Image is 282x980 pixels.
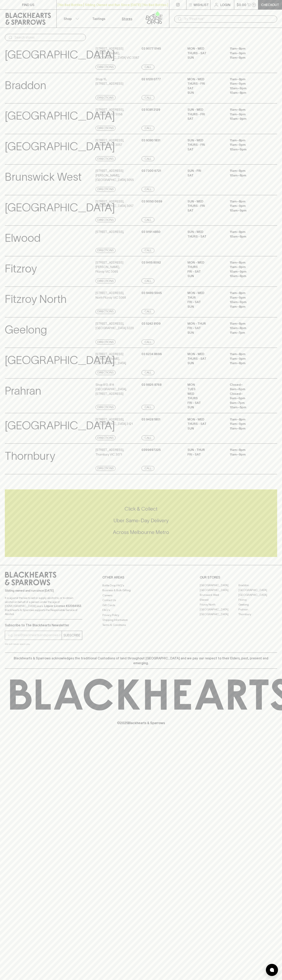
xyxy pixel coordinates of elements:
[230,46,266,51] p: 11am – 8pm
[96,417,133,426] p: [STREET_ADDRESS] , [GEOGRAPHIC_DATA] 3121
[102,618,180,622] a: Shipping Information
[96,138,124,147] p: [STREET_ADDRESS] , Brunswick VIC 3057
[102,598,180,603] a: Contact Us
[113,10,141,28] a: Stores
[238,602,277,607] a: Geelong
[230,208,266,213] p: 10am – 9pm
[187,204,224,208] p: THURS - FRI
[187,138,224,143] p: SUN - WED
[187,417,224,422] p: MON - WED
[142,199,162,204] p: 03 9050 0659
[238,607,277,612] a: Prahran
[238,583,277,588] a: Braddon
[96,435,116,440] a: Directions
[200,588,238,593] a: [GEOGRAPHIC_DATA]
[96,466,116,471] a: Directions
[187,199,224,204] p: SUN - WED
[142,65,154,70] a: Call
[5,517,277,524] h5: Uber Same-Day Delivery
[5,321,47,338] p: Geelong
[5,46,115,63] p: [GEOGRAPHIC_DATA]
[230,265,266,269] p: 11am – 9pm
[230,112,266,117] p: 11am – 9pm
[230,230,266,234] p: 11am – 8pm
[238,593,277,597] a: [GEOGRAPHIC_DATA]
[187,260,224,265] p: MON - WED
[187,86,224,91] p: SAT
[5,417,115,434] p: [GEOGRAPHIC_DATA]
[230,260,266,265] p: 11am – 8pm
[102,622,180,627] a: Terms & Conditions
[142,260,161,265] p: 03 9415 8092
[187,147,224,152] p: SAT
[187,321,224,326] p: MON - THUR
[230,173,266,178] p: 10am – 8pm
[200,597,238,602] a: Elwood
[187,169,224,173] p: SUN - FRI
[187,173,224,178] p: SAT
[5,623,82,628] p: Subscribe to The Blackhearts Newsletter
[230,199,266,204] p: 11am – 8pm
[142,417,160,422] p: 03 9428 1801
[230,51,266,56] p: 11am – 9pm
[238,597,277,602] a: Fitzroy
[187,352,224,357] p: MON - WED
[142,340,154,344] a: Call
[230,422,266,426] p: 11am – 9pm
[187,265,224,269] p: THURS
[142,107,160,112] p: 03 9381 2129
[187,448,224,452] p: Sun - Thur
[96,95,116,100] a: Directions
[142,352,162,357] p: 03 6234 8696
[122,16,132,21] p: Stores
[230,304,266,309] p: 11am – 8pm
[142,187,154,192] a: Call
[187,387,224,392] p: TUES
[187,77,224,82] p: MON - WED
[187,452,224,457] p: Fri - Sat
[187,91,224,95] p: SUN
[142,405,154,410] a: Call
[96,126,116,131] a: Directions
[102,588,180,593] a: Business & Bulk Gifting
[200,602,238,607] a: Fitzroy North
[96,77,123,86] p: Shop 15 , [STREET_ADDRESS]
[238,588,277,593] a: [GEOGRAPHIC_DATA]
[187,291,224,295] p: MON - WED
[96,309,116,314] a: Directions
[230,326,266,330] p: 10am – 8pm
[5,506,277,512] h5: Click & Collect
[187,274,224,278] p: SUN
[96,230,124,234] p: [STREET_ADDRESS] ,
[200,612,238,617] a: [GEOGRAPHIC_DATA]
[142,95,154,100] a: Call
[230,383,266,387] p: Closed –
[200,583,238,588] a: [GEOGRAPHIC_DATA]
[187,405,224,410] p: SUN
[270,968,274,972] img: bubble-icon
[142,383,161,387] p: 03 9826 8768
[142,248,154,253] a: Call
[220,2,230,7] p: Login
[64,16,72,21] p: Shop
[187,230,224,234] p: SUN - WED
[102,613,180,617] a: Privacy Policy
[142,291,162,295] p: 03 9489 5945
[96,46,140,60] p: [STREET_ADDRESS][PERSON_NAME] , [GEOGRAPHIC_DATA] VIC 3067
[96,248,116,253] a: Directions
[230,417,266,422] p: 11am – 8pm
[187,426,224,431] p: SUN
[142,309,154,314] a: Call
[230,117,266,121] p: 10am – 9pm
[187,357,224,361] p: THURS - SAT
[57,10,85,28] button: Shop
[142,169,161,173] p: 03 7300 6721
[142,46,161,51] p: 03 9077 5145
[230,91,266,95] p: 10am – 8pm
[194,2,209,7] p: Wishlist
[8,632,62,638] input: e.g. jane@blackheartsandsparrows.com.au
[253,4,255,6] p: 0
[237,2,246,7] p: $0.00
[102,575,180,580] p: OTHER AREAS
[96,260,140,274] p: [STREET_ADDRESS][PERSON_NAME] , Fitzroy VIC 3065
